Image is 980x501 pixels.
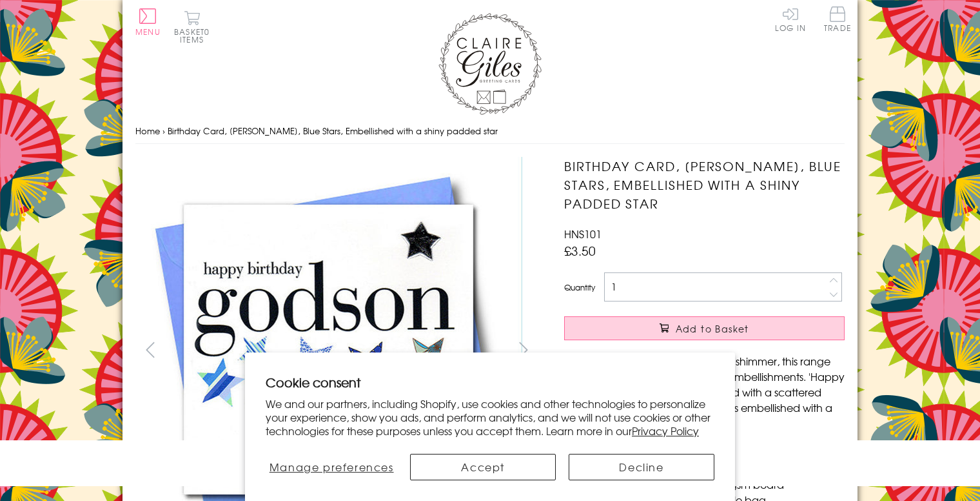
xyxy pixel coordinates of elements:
[266,373,714,391] h2: Cookie consent
[266,454,397,480] button: Manage preferences
[266,397,714,437] p: We and our partners, including Shopify, use cookies and other technologies to personalize your ex...
[569,454,714,480] button: Decline
[168,125,498,137] span: Birthday Card, [PERSON_NAME], Blue Stars, Embellished with a shiny padded star
[676,322,749,335] span: Add to Basket
[174,10,210,43] button: Basket0 items
[135,8,161,36] button: Menu
[135,26,161,37] span: Menu
[775,6,806,32] a: Log In
[180,26,210,45] span: 0 items
[824,6,851,34] a: Trade
[632,423,699,438] a: Privacy Policy
[509,335,538,364] button: next
[564,226,602,241] span: HNS101
[410,454,556,480] button: Accept
[135,335,164,364] button: prev
[564,157,845,212] h1: Birthday Card, [PERSON_NAME], Blue Stars, Embellished with a shiny padded star
[438,13,542,115] img: Claire Giles Greetings Cards
[135,118,845,145] nav: breadcrumbs
[824,6,851,32] span: Trade
[135,125,160,137] a: Home
[162,125,165,137] span: ›
[564,241,596,260] span: £3.50
[564,316,845,340] button: Add to Basket
[564,281,595,293] label: Quantity
[269,459,394,475] span: Manage preferences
